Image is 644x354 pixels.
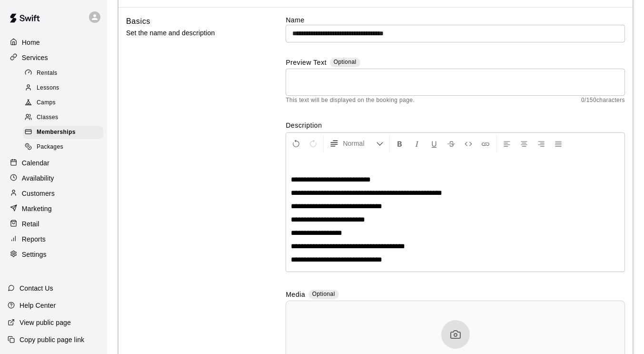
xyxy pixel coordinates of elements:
button: Right Align [533,135,549,152]
div: Lessons [23,81,103,95]
p: Retail [22,219,40,229]
p: Help Center [20,301,56,310]
p: Customers [22,189,55,198]
p: Marketing [22,204,52,213]
span: Rentals [37,69,58,78]
span: Memberships [37,128,76,137]
button: Redo [305,135,321,152]
span: Optional [312,291,335,297]
label: Name [286,15,625,25]
a: Retail [8,217,99,231]
a: Packages [23,140,107,155]
a: Camps [23,96,107,111]
p: Availability [22,173,54,183]
a: Home [8,35,99,50]
a: Services [8,51,99,65]
div: Memberships [23,126,103,139]
p: View public page [20,318,71,327]
button: Insert Code [460,135,476,152]
a: Calendar [8,156,99,170]
span: Packages [37,142,63,152]
a: Classes [23,111,107,125]
button: Formatting Options [326,135,387,152]
span: Optional [334,59,357,65]
p: Reports [22,234,46,244]
label: Media [286,290,305,301]
span: Lessons [37,83,59,93]
div: Classes [23,111,103,124]
button: Format Strikethrough [443,135,459,152]
p: Settings [22,250,47,259]
h6: Basics [126,15,150,28]
a: Availability [8,171,99,185]
span: Normal [343,139,376,148]
label: Description [286,121,625,130]
span: This text will be displayed on the booking page. [286,96,415,105]
a: Reports [8,232,99,246]
button: Left Align [499,135,515,152]
a: Settings [8,247,99,262]
p: Copy public page link [20,335,84,344]
button: Center Align [516,135,532,152]
button: Insert Link [477,135,494,152]
a: Lessons [23,81,107,95]
button: Format Italics [409,135,425,152]
a: Memberships [23,125,107,140]
a: Customers [8,186,99,201]
span: Camps [37,98,56,108]
p: Calendar [22,158,50,168]
span: 0 / 150 characters [581,96,625,105]
button: Format Bold [392,135,408,152]
label: Preview Text [286,58,327,69]
p: Contact Us [20,283,53,293]
button: Justify Align [550,135,566,152]
div: Packages [23,141,103,154]
div: Camps [23,96,103,110]
span: Classes [37,113,58,122]
button: Format Underline [426,135,442,152]
div: Rentals [23,67,103,80]
p: Home [22,38,40,47]
a: Marketing [8,202,99,216]
p: Services [22,53,48,62]
p: Set the name and description [126,27,256,39]
a: Rentals [23,66,107,81]
button: Undo [288,135,304,152]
